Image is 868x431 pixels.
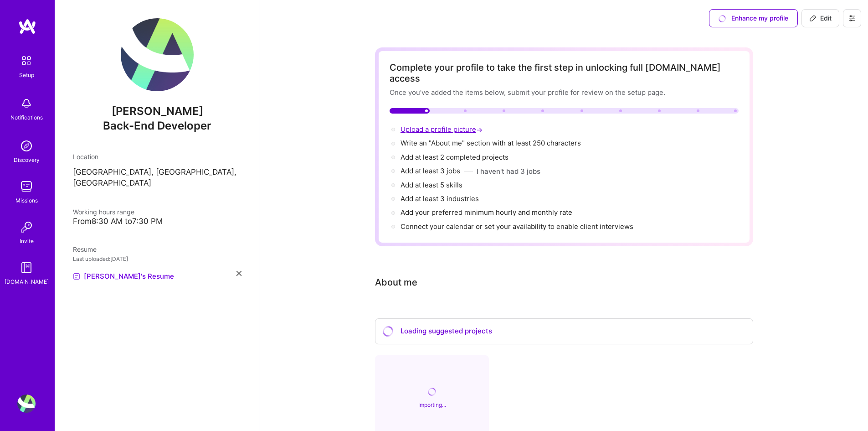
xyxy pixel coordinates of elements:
div: Last uploaded: [DATE] [73,254,241,264]
a: User Avatar [15,395,38,413]
div: [DOMAIN_NAME] [5,277,49,286]
img: setup [17,51,36,70]
div: Importing... [418,400,446,410]
img: teamwork [17,177,36,196]
span: Add at least 2 completed projects [401,153,508,161]
img: Invite [17,218,36,236]
img: User Avatar [17,395,36,413]
span: Connect your calendar or set your availability to enable client interviews [401,222,633,231]
div: From 8:30 AM to 7:30 PM [73,217,241,226]
button: I haven't had 3 jobs [477,166,540,176]
div: About me [375,275,417,289]
span: Add at least 5 skills [401,181,462,189]
div: Once you’ve added the items below, submit your profile for review on the setup page. [390,88,739,97]
span: Upload a profile picture [401,125,484,134]
button: Edit [801,9,839,27]
i: icon CircleLoadingViolet [428,388,437,396]
span: Working hours range [73,208,134,216]
div: Notifications [10,113,43,122]
span: Back-End Developer [103,119,211,132]
div: Location [73,152,241,161]
span: Add at least 3 jobs [401,166,460,175]
span: [PERSON_NAME] [73,104,241,118]
span: Write an "About me" section with at least 250 characters [401,139,583,147]
img: guide book [17,259,36,277]
span: Resume [73,245,97,253]
p: [GEOGRAPHIC_DATA], [GEOGRAPHIC_DATA], [GEOGRAPHIC_DATA] [73,167,241,189]
a: [PERSON_NAME]'s Resume [73,271,174,282]
img: logo [18,18,36,35]
div: Loading suggested projects [375,318,753,344]
span: Add your preferred minimum hourly and monthly rate [401,208,572,217]
i: icon CircleLoadingViolet [382,326,393,337]
div: Missions [15,196,38,205]
span: → [476,125,483,135]
img: User Avatar [121,18,194,91]
img: bell [17,94,36,113]
i: icon Close [236,271,241,276]
div: Discovery [14,155,40,165]
span: Add at least 3 industries [401,194,479,203]
div: Invite [20,236,34,246]
img: Resume [73,273,80,280]
span: Edit [809,14,832,23]
div: Setup [19,70,34,80]
img: discovery [17,137,36,155]
div: Complete your profile to take the first step in unlocking full [DOMAIN_NAME] access [390,62,739,84]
